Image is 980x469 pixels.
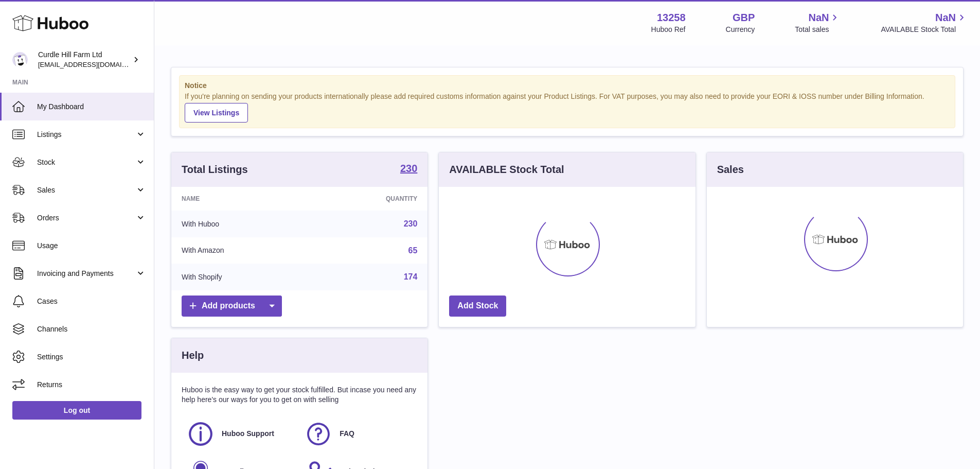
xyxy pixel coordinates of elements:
strong: 230 [400,163,417,173]
a: Add products [182,296,282,317]
div: Curdle Hill Farm Ltd [38,50,131,70]
td: With Shopify [171,264,312,290]
div: Currency [726,25,755,34]
img: internalAdmin-13258@internal.huboo.com [12,52,28,67]
span: Orders [37,213,135,223]
span: Cases [37,297,146,306]
span: Listings [37,130,135,140]
span: NaN [808,11,829,25]
span: Invoicing and Payments [37,269,135,279]
h3: Total Listings [182,163,248,177]
a: Log out [12,401,141,420]
span: [EMAIL_ADDRESS][DOMAIN_NAME] [38,60,151,68]
span: Returns [37,380,146,390]
span: My Dashboard [37,102,146,112]
p: Huboo is the easy way to get your stock fulfilled. But incase you need any help here's our ways f... [182,385,417,405]
a: 65 [408,246,418,255]
a: 174 [404,272,418,281]
strong: 13258 [657,11,686,25]
h3: AVAILABLE Stock Total [449,163,564,177]
a: NaN Total sales [795,11,841,34]
span: AVAILABLE Stock Total [881,25,968,34]
td: With Amazon [171,237,312,264]
a: 230 [400,163,417,176]
th: Quantity [312,187,428,211]
span: Stock [37,158,135,167]
span: Usage [37,241,146,251]
h3: Help [182,349,204,362]
a: View Listings [185,103,248,123]
span: Settings [37,352,146,362]
strong: GBP [733,11,755,25]
div: Huboo Ref [651,25,686,34]
a: FAQ [305,420,412,448]
div: If you're planning on sending your products internationally please add required customs informati... [185,92,950,123]
th: Name [171,187,312,211]
a: 230 [404,219,418,228]
span: Total sales [795,25,841,34]
td: With Huboo [171,211,312,237]
a: NaN AVAILABLE Stock Total [881,11,968,34]
a: Add Stock [449,296,506,317]
span: NaN [935,11,956,25]
span: Huboo Support [222,429,274,439]
a: Huboo Support [187,420,294,448]
strong: Notice [185,81,950,91]
h3: Sales [717,163,744,177]
span: FAQ [340,429,354,439]
span: Channels [37,324,146,334]
span: Sales [37,185,135,195]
